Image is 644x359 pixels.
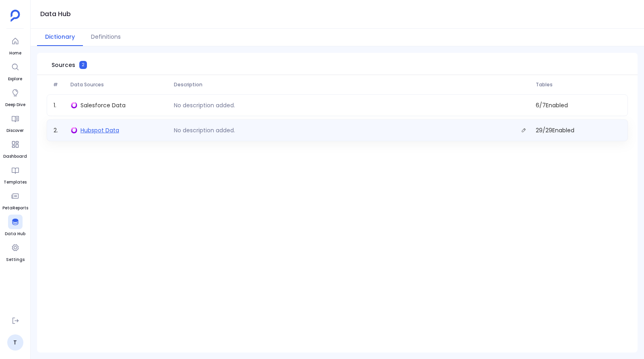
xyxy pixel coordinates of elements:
[533,125,624,136] span: 29 / 29 Enabled
[4,179,27,186] span: Templates
[67,81,171,88] span: Data Sources
[80,126,119,134] span: Hubspot Data
[10,10,20,22] img: petavue logo
[2,205,28,211] span: PetaReports
[6,111,24,134] a: Discover
[50,125,68,136] span: 2 .
[50,101,68,110] span: 1 .
[8,50,23,56] span: Home
[2,189,28,211] a: PetaReports
[533,81,624,88] span: Tables
[40,8,71,20] h1: Data Hub
[5,86,25,108] a: Deep Dive
[171,81,533,88] span: Description
[171,101,238,110] p: No description added.
[5,231,25,237] span: Data Hub
[3,153,27,160] span: Dashboard
[37,29,83,46] button: Dictionary
[533,101,624,110] span: 6 / 7 Enabled
[8,60,23,82] a: Explore
[4,163,27,186] a: Templates
[7,334,23,351] a: T
[80,101,126,109] span: Salesforce Data
[171,126,238,135] p: No description added.
[3,137,27,160] a: Dashboard
[83,29,129,46] button: Definitions
[50,81,67,88] span: #
[79,61,87,69] span: 2
[6,240,25,263] a: Settings
[5,215,25,237] a: Data Hub
[518,125,529,136] button: Edit description.
[52,61,75,69] span: Sources
[6,257,25,263] span: Settings
[8,76,23,82] span: Explore
[6,127,24,134] span: Discover
[8,34,23,56] a: Home
[5,102,25,108] span: Deep Dive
